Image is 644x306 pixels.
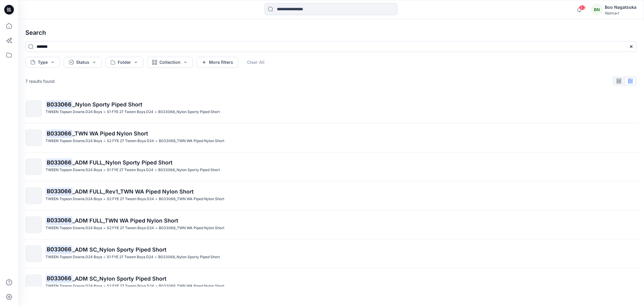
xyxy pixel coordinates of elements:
span: _ADM FULL_TWN WA Piped Nylon Short [72,217,178,224]
p: > [155,109,157,115]
div: BN [591,4,602,15]
p: > [103,138,106,144]
button: More filters [197,57,238,68]
p: TWEEN Topson Downs D24 Boys [46,167,102,173]
p: > [103,167,106,173]
mark: B033066 [46,274,72,283]
p: > [103,254,106,260]
div: Walmart [605,11,636,15]
span: 83 [579,5,586,10]
p: TWEEN Topson Downs D24 Boys [46,283,102,289]
p: > [103,225,106,231]
p: B033066_Nylon Sporty Piped Short [158,167,220,173]
mark: B033066 [46,100,72,109]
p: > [155,196,158,202]
p: > [103,196,106,202]
span: _ADM SC_Nylon Sporty Piped Short [72,246,166,253]
p: B033066_TWN WA Piped Nylon Short [159,283,224,289]
a: B033066_ADM SC_Nylon Sporty Piped ShortTWEEN Topson Downs D24 Boys>S1 FYE 27 Tween Boys D24>B0330... [22,242,640,266]
mark: B033066 [46,129,72,138]
p: B033066_TWN WA Piped Nylon Short [159,138,224,144]
span: _TWN WA Piped Nylon Short [72,130,148,137]
div: Boo Nagatsuka [605,4,636,11]
p: > [155,283,158,289]
p: S1 FYE 27 Tween Boys D24 [107,167,153,173]
a: B033066_TWN WA Piped Nylon ShortTWEEN Topson Downs D24 Boys>S2 FYE 27 Tween Boys D24>B033066_TWN ... [22,126,640,150]
mark: B033066 [46,158,72,167]
mark: B033066 [46,245,72,254]
p: B033066_Nylon Sporty Piped Short [158,254,220,260]
button: Type [25,57,60,68]
a: B033066_Nylon Sporty Piped ShortTWEEN Topson Downs D24 Boys>S1 FYE 27 Tween Boys D24>B033066_Nylo... [22,97,640,121]
p: > [103,109,106,115]
p: > [155,254,157,260]
span: _ADM FULL_Rev1_TWN WA Piped Nylon Short [72,188,194,195]
p: S1 FYE 27 Tween Boys D24 [107,109,153,115]
p: TWEEN Topson Downs D24 Boys [46,196,102,202]
a: B033066_ADM FULL_Nylon Sporty Piped ShortTWEEN Topson Downs D24 Boys>S1 FYE 27 Tween Boys D24>B03... [22,155,640,179]
p: B033066_Nylon Sporty Piped Short [158,109,220,115]
span: _ADM FULL_Nylon Sporty Piped Short [72,159,172,166]
p: S2 FYE 27 Tween Boys D24 [107,283,154,289]
button: Collection [147,57,193,68]
p: TWEEN Topson Downs D24 Boys [46,138,102,144]
p: B033066_TWN WA Piped Nylon Short [159,196,224,202]
button: Status [64,57,102,68]
button: Folder [105,57,143,68]
mark: B033066 [46,216,72,225]
a: B033066_ADM FULL_Rev1_TWN WA Piped Nylon ShortTWEEN Topson Downs D24 Boys>S2 FYE 27 Tween Boys D2... [22,184,640,208]
p: S2 FYE 27 Tween Boys D24 [107,225,154,231]
span: _Nylon Sporty Piped Short [72,101,142,108]
p: TWEEN Topson Downs D24 Boys [46,109,102,115]
p: S2 FYE 27 Tween Boys D24 [107,138,154,144]
p: > [155,167,157,173]
p: S2 FYE 27 Tween Boys D24 [107,196,154,202]
mark: B033066 [46,187,72,196]
p: TWEEN Topson Downs D24 Boys [46,225,102,231]
p: B033066_TWN WA Piped Nylon Short [159,225,224,231]
p: S1 FYE 27 Tween Boys D24 [107,254,153,260]
p: > [155,138,158,144]
p: > [155,225,158,231]
h4: Search [21,24,642,41]
p: TWEEN Topson Downs D24 Boys [46,254,102,260]
span: _ADM SC_Nylon Sporty Piped Short [72,275,166,282]
p: > [103,283,106,289]
p: 7 results found [25,78,55,84]
a: B033066_ADM FULL_TWN WA Piped Nylon ShortTWEEN Topson Downs D24 Boys>S2 FYE 27 Tween Boys D24>B03... [22,213,640,237]
a: B033066_ADM SC_Nylon Sporty Piped ShortTWEEN Topson Downs D24 Boys>S2 FYE 27 Tween Boys D24>B0330... [22,271,640,295]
